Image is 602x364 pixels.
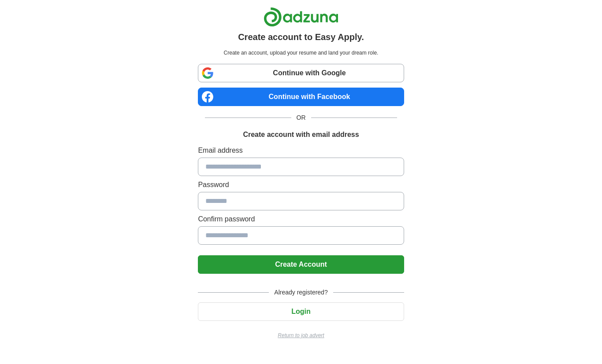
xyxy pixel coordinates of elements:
p: Create an account, upload your resume and land your dream role. [200,49,402,57]
img: Adzuna logo [264,7,338,27]
span: Already registered? [269,288,333,297]
a: Continue with Google [198,64,404,82]
h1: Create account with email address [243,129,359,140]
a: Return to job advert [198,331,404,339]
a: Login [198,308,404,315]
a: Continue with Facebook [198,88,404,106]
label: Password [198,180,404,190]
button: Create Account [198,255,404,274]
label: Confirm password [198,214,404,224]
button: Login [198,302,404,321]
h1: Create account to Easy Apply. [238,30,364,44]
label: Email address [198,145,404,156]
span: OR [291,113,311,122]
